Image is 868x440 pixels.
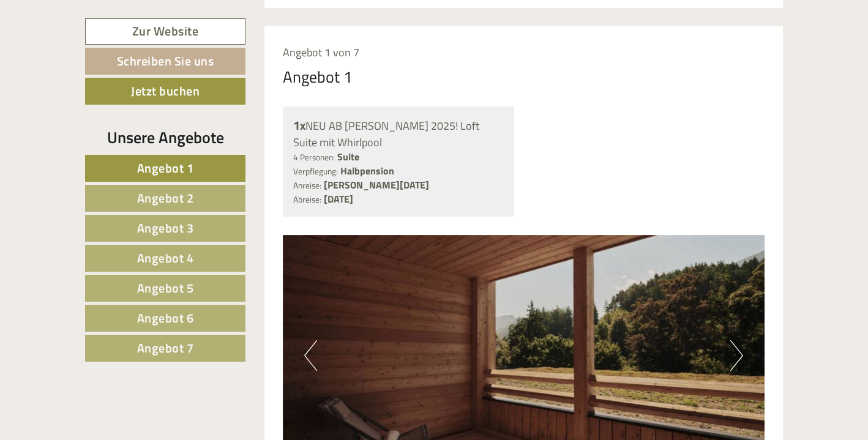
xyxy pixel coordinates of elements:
small: Verpflegung: [293,165,338,177]
span: Angebot 4 [137,248,194,267]
a: Zur Website [85,18,245,45]
span: Angebot 3 [137,218,194,237]
span: Angebot 6 [137,308,194,327]
div: NEU AB [PERSON_NAME] 2025! Loft Suite mit Whirlpool [293,117,504,150]
small: Anreise: [293,179,321,192]
button: Next [730,340,743,371]
span: Angebot 2 [137,188,194,207]
span: Angebot 7 [137,338,194,357]
span: Angebot 1 [137,158,194,177]
small: 08:50 [18,59,189,68]
span: Angebot 1 von 7 [283,44,359,61]
a: Jetzt buchen [85,78,245,105]
b: Suite [337,149,359,164]
div: [DATE] [220,9,263,30]
div: Unsere Angebote [85,126,245,149]
b: [DATE] [324,192,353,206]
b: 1x [293,116,305,135]
div: [GEOGRAPHIC_DATA] [18,35,189,45]
a: Schreiben Sie uns [85,48,245,75]
small: 4 Personen: [293,151,335,163]
button: Senden [403,317,482,344]
b: [PERSON_NAME][DATE] [324,177,429,192]
button: Previous [304,340,317,371]
div: Guten Tag, wie können wir Ihnen helfen? [9,33,195,70]
div: Angebot 1 [283,65,353,88]
small: Abreise: [293,193,321,206]
span: Angebot 5 [137,278,194,297]
b: Halbpension [340,163,394,178]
